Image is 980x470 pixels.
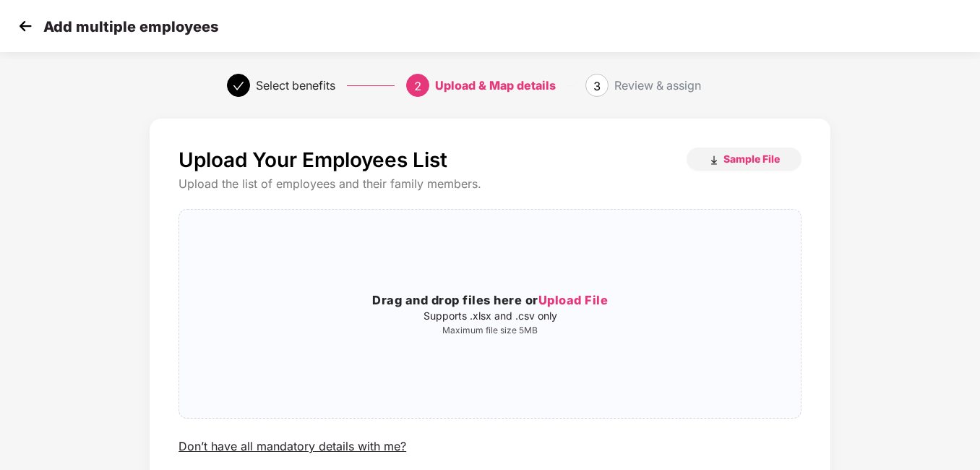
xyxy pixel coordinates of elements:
p: Maximum file size 5MB [179,325,801,336]
img: svg+xml;base64,PHN2ZyB4bWxucz0iaHR0cDovL3d3dy53My5vcmcvMjAwMC9zdmciIHdpZHRoPSIzMCIgaGVpZ2h0PSIzMC... [14,15,36,37]
img: download_icon [708,155,720,166]
div: Upload & Map details [435,74,556,97]
span: Drag and drop files here orUpload FileSupports .xlsx and .csv onlyMaximum file size 5MB [179,210,801,418]
span: 3 [593,79,601,93]
span: Sample File [723,152,780,166]
span: 2 [414,79,421,93]
div: Select benefits [256,74,335,97]
div: Don’t have all mandatory details with me? [179,439,406,454]
p: Supports .xlsx and .csv only [179,310,801,322]
p: Add multiple employees [43,18,218,35]
h3: Drag and drop files here or [179,291,801,310]
button: Sample File [687,148,801,171]
p: Upload Your Employees List [179,148,447,172]
div: Review & assign [614,74,701,97]
div: Upload the list of employees and their family members. [179,176,801,192]
span: check [233,80,244,92]
span: Upload File [538,293,609,307]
